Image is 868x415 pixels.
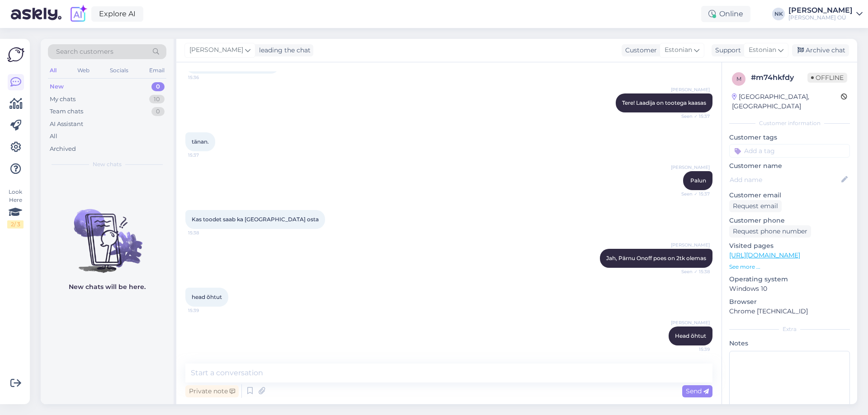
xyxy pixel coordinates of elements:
[41,193,174,274] img: No chats
[671,242,710,248] span: [PERSON_NAME]
[149,95,165,104] div: 10
[185,385,239,397] div: Private note
[69,5,88,23] img: explore-ai
[690,177,706,184] span: Palun
[671,86,710,93] span: [PERSON_NAME]
[729,144,850,158] input: Add a tag
[50,95,75,104] div: My chats
[91,6,143,22] a: Explore AI
[622,99,706,106] span: Tere! Laadija on tootega kaasas
[729,275,850,284] p: Operating system
[188,74,222,81] span: 15:36
[788,7,853,14] div: [PERSON_NAME]
[676,191,710,197] span: Seen ✓ 15:37
[75,65,91,76] div: Web
[729,200,782,212] div: Request email
[729,339,850,348] p: Notes
[788,7,863,21] a: [PERSON_NAME][PERSON_NAME] OÜ
[671,319,710,326] span: [PERSON_NAME]
[151,107,165,116] div: 0
[93,160,122,168] span: New chats
[50,82,64,91] div: New
[192,216,319,223] span: Kas toodet saab ka [GEOGRAPHIC_DATA] osta
[675,332,706,339] span: Head õhtut
[729,133,850,142] p: Customer tags
[729,263,850,271] p: See more ...
[772,8,785,20] div: NK
[751,72,807,83] div: # m74hkfdy
[730,175,840,185] input: Add name
[192,294,222,300] span: head õhtut
[255,46,311,55] div: leading the chat
[622,46,657,55] div: Customer
[729,251,800,259] a: [URL][DOMAIN_NAME]
[729,225,811,238] div: Request phone number
[701,6,750,22] div: Online
[712,46,741,55] div: Support
[686,387,709,395] span: Send
[729,325,850,333] div: Extra
[729,297,850,307] p: Browser
[665,45,692,55] span: Estonian
[671,164,710,171] span: [PERSON_NAME]
[729,241,850,251] p: Visited pages
[729,216,850,225] p: Customer phone
[7,188,24,228] div: Look Here
[729,307,850,316] p: Chrome [TECHNICAL_ID]
[189,45,243,55] span: [PERSON_NAME]
[50,132,57,141] div: All
[188,229,222,236] span: 15:38
[50,107,83,116] div: Team chats
[736,75,741,82] span: m
[56,47,113,56] span: Search customers
[676,268,710,275] span: Seen ✓ 15:38
[729,161,850,171] p: Customer name
[50,120,83,129] div: AI Assistant
[732,92,841,111] div: [GEOGRAPHIC_DATA], [GEOGRAPHIC_DATA]
[50,145,76,154] div: Archived
[7,46,24,63] img: Askly Logo
[151,82,165,91] div: 0
[788,14,853,21] div: [PERSON_NAME] OÜ
[48,65,58,76] div: All
[749,45,776,55] span: Estonian
[192,138,209,145] span: tänan.
[108,65,130,76] div: Socials
[676,346,710,353] span: 15:39
[7,220,24,228] div: 2 / 3
[676,113,710,120] span: Seen ✓ 15:37
[729,191,850,200] p: Customer email
[606,255,706,261] span: Jah, Pärnu Onoff poes on 2tk olemas
[729,119,850,127] div: Customer information
[147,65,166,76] div: Email
[188,307,222,314] span: 15:39
[188,152,222,159] span: 15:37
[69,282,146,292] p: New chats will be here.
[729,284,850,294] p: Windows 10
[792,44,849,56] div: Archive chat
[807,73,847,83] span: Offline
